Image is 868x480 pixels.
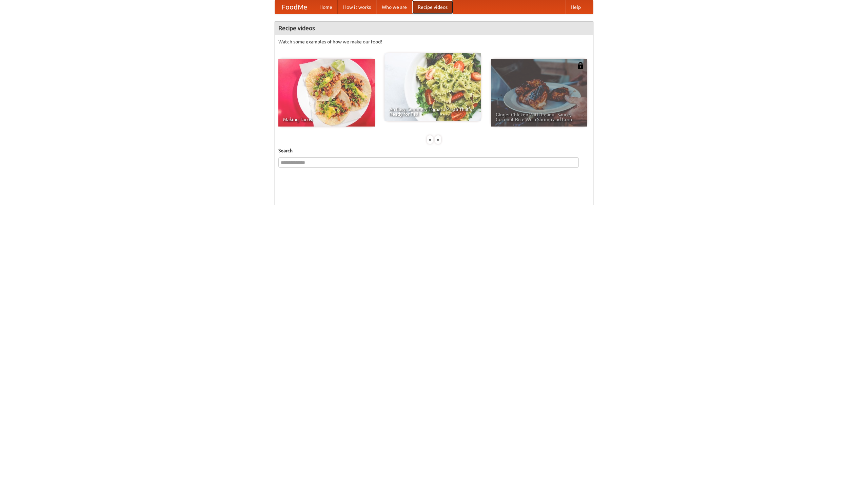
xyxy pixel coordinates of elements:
div: « [427,135,433,144]
h4: Recipe videos [275,21,593,35]
a: Making Tacos [278,59,375,127]
span: An Easy, Summery Tomato Pasta That's Ready for Fall [389,107,476,116]
a: FoodMe [275,0,314,14]
a: How it works [338,0,376,14]
a: Help [565,0,586,14]
h5: Search [278,147,590,154]
div: » [435,135,441,144]
a: Recipe videos [412,0,453,14]
a: Home [314,0,338,14]
p: Watch some examples of how we make our food! [278,38,590,45]
a: An Easy, Summery Tomato Pasta That's Ready for Fall [384,53,481,121]
a: Who we are [376,0,412,14]
span: Making Tacos [283,117,370,122]
img: 483408.png [577,62,584,69]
